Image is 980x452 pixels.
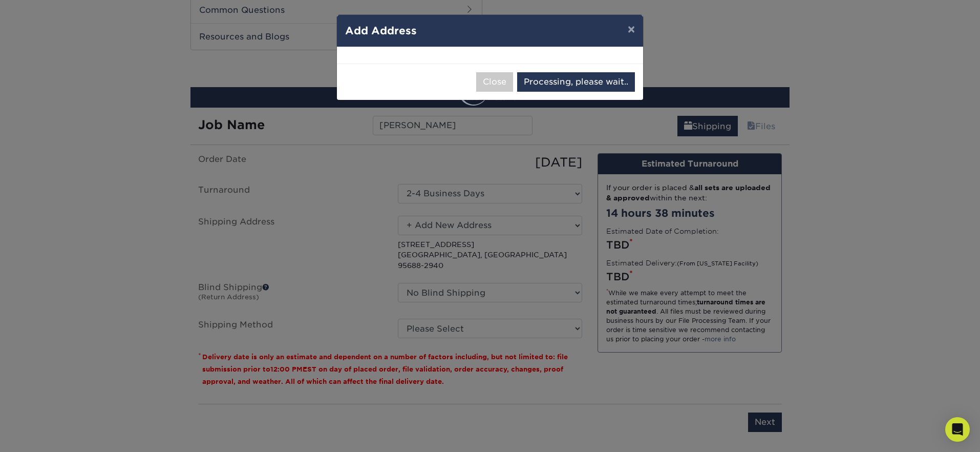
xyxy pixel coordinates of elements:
button: × [620,15,643,44]
h4: Add Address [345,23,635,38]
div: Open Intercom Messenger [945,417,970,442]
button: Close [476,72,513,92]
button: Processing, please wait.. [517,72,635,92]
div: Please Select Formatted Address [345,55,635,67]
